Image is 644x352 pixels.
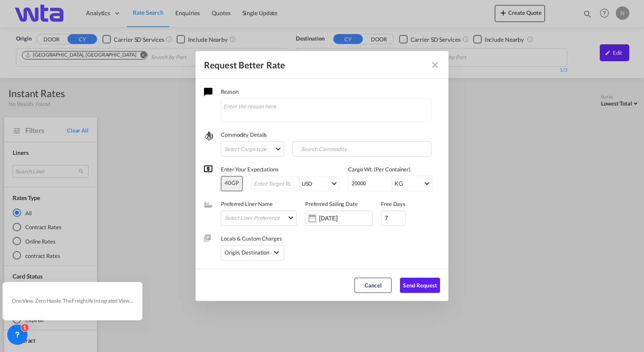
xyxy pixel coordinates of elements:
[350,176,392,191] input: Enter Weight
[392,176,434,191] md-select: KG: KG
[271,247,282,257] md-icon: icon-chevron-down
[225,246,269,259] div: Origin Destination
[221,234,284,243] label: Locals & Custom Charges
[354,278,392,293] button: Cancel
[305,200,373,208] label: Preferred Sailing Date
[292,141,432,157] md-chips-wrap: Chips container with autocompletion. Enter the text area, type text to search, and then use the u...
[400,278,440,293] button: Send Request
[381,200,405,208] label: Free Days
[348,165,411,173] label: Cargo Wt. (Per Container)
[302,180,313,187] div: USD
[196,51,448,301] md-dialog: Request Better Rate ...
[430,60,440,70] md-icon: Close dialog
[225,212,296,223] md-select: Select Liner Preference
[427,57,443,73] button: Close dialog
[394,180,403,187] div: KG
[295,143,378,156] input: Search Commodity
[204,200,212,209] md-icon: assets/icons/custom/ship-fill.svg
[221,141,284,157] md-select: Select Cargo type
[319,215,372,222] input: Enter date
[381,211,405,226] input: Detention Days
[221,245,284,260] div: Origin Destinationicon-chevron-down
[204,60,285,70] div: Request Better Rate
[253,181,299,187] input: Enter Target Rate
[225,179,239,186] span: 40GP
[221,165,279,173] label: Enter Your Expectations
[299,176,341,191] md-select: INR: USD
[221,87,440,96] label: Reason
[221,130,440,139] label: Commodity Details
[221,200,297,208] label: Preferred Liner Name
